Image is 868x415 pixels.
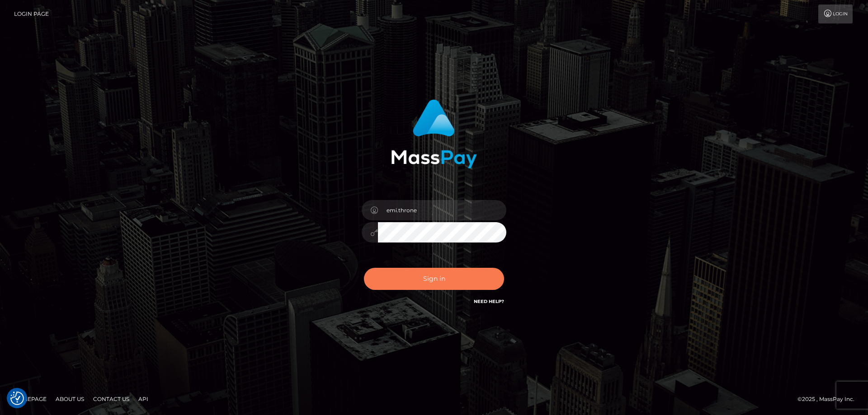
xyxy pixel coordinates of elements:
button: Sign in [364,268,504,290]
a: Login Page [14,5,49,23]
a: API [135,392,152,406]
a: Need Help? [474,298,504,304]
div: © 2025 , MassPay Inc. [797,394,861,404]
button: Consent Preferences [10,392,24,405]
a: Login [818,5,853,23]
a: About Us [52,392,88,406]
a: Homepage [10,392,50,406]
a: Contact Us [90,392,133,406]
input: Username... [378,200,506,220]
img: Revisit consent button [10,392,24,405]
img: MassPay Login [391,99,477,168]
